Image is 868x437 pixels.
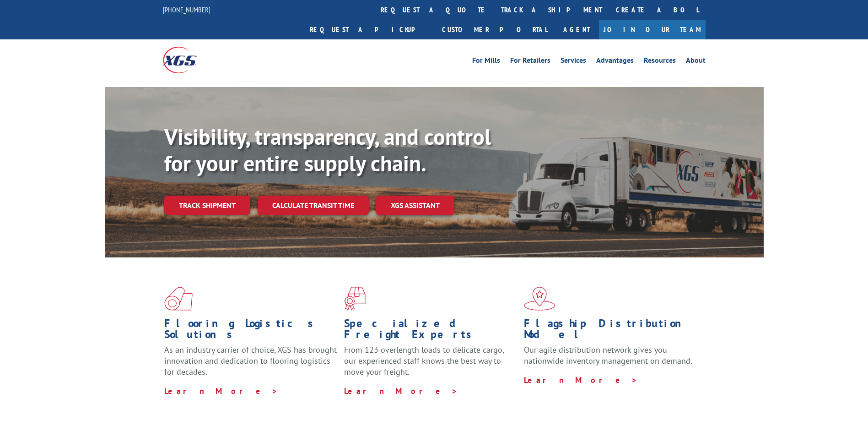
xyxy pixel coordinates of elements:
a: Learn More > [164,386,278,396]
a: Agent [554,20,599,39]
a: Advantages [596,57,634,67]
a: Request a pickup [303,20,435,39]
h1: Flooring Logistics Solutions [164,318,337,344]
img: xgs-icon-focused-on-flooring-red [344,287,366,311]
a: Customer Portal [435,20,554,39]
h1: Flagship Distribution Model [524,318,697,344]
a: Track shipment [164,196,250,215]
b: Visibility, transparency, and control for your entire supply chain. [164,122,491,177]
img: xgs-icon-total-supply-chain-intelligence-red [164,287,193,311]
a: Learn More > [524,375,638,385]
a: Services [561,57,586,67]
a: Calculate transit time [258,196,369,215]
p: From 123 overlength loads to delicate cargo, our experienced staff knows the best way to move you... [344,344,517,385]
a: About [686,57,706,67]
span: As an industry carrier of choice, XGS has brought innovation and dedication to flooring logistics... [164,344,337,377]
span: Our agile distribution network gives you nationwide inventory management on demand. [524,344,692,366]
a: Resources [644,57,676,67]
h1: Specialized Freight Experts [344,318,517,344]
a: For Mills [472,57,500,67]
a: XGS ASSISTANT [376,196,454,215]
a: Join Our Team [599,20,706,39]
a: [PHONE_NUMBER] [163,5,210,14]
a: For Retailers [510,57,550,67]
a: Learn More > [344,386,458,396]
img: xgs-icon-flagship-distribution-model-red [524,287,555,311]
